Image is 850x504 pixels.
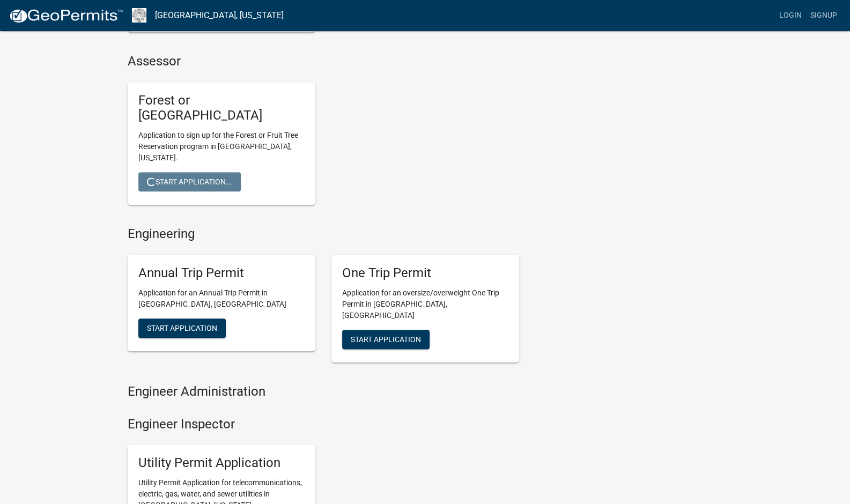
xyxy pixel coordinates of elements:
[147,323,217,332] span: Start Application
[138,93,305,124] h5: Forest or [GEOGRAPHIC_DATA]
[128,54,519,69] h4: Assessor
[342,330,430,349] button: Start Application
[138,287,305,310] p: Application for an Annual Trip Permit in [GEOGRAPHIC_DATA], [GEOGRAPHIC_DATA]
[128,417,519,432] h4: Engineer Inspector
[138,130,305,164] p: Application to sign up for the Forest or Fruit Tree Reservation program in [GEOGRAPHIC_DATA], [US...
[342,287,508,321] p: Application for an oversize/overweight One Trip Permit in [GEOGRAPHIC_DATA], [GEOGRAPHIC_DATA]
[128,384,519,399] h4: Engineer Administration
[128,226,519,242] h4: Engineering
[147,177,232,186] span: Start Application...
[138,265,305,281] h5: Annual Trip Permit
[138,455,305,471] h5: Utility Permit Application
[806,5,841,26] a: Signup
[342,265,508,281] h5: One Trip Permit
[775,5,806,26] a: Login
[138,318,226,338] button: Start Application
[138,172,241,191] button: Start Application...
[155,6,284,25] a: [GEOGRAPHIC_DATA], [US_STATE]
[351,335,421,343] span: Start Application
[132,8,146,23] img: Franklin County, Iowa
